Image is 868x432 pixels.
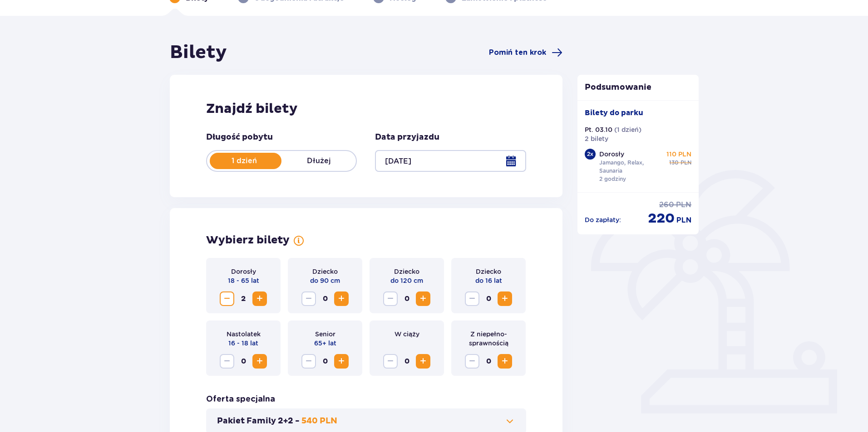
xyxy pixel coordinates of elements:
[599,150,624,159] p: Dorosły
[476,267,501,276] p: Dziecko
[312,267,338,276] p: Dziecko
[236,354,251,369] span: 0
[252,354,267,369] button: Increase
[676,215,691,225] p: PLN
[206,100,526,117] h2: Znajdź bilety
[301,291,316,306] button: Decrease
[585,108,643,118] p: Bilety do parku
[383,354,398,369] button: Decrease
[585,215,621,224] p: Do zapłaty :
[599,159,662,175] p: Jamango, Relax, Saunaria
[206,394,275,405] p: Oferta specjalna
[206,132,273,143] p: Długość pobytu
[252,291,267,306] button: Increase
[236,291,251,306] span: 2
[614,125,641,134] p: ( 1 dzień )
[648,210,675,227] p: 220
[676,200,691,210] p: PLN
[659,200,674,210] p: 260
[206,233,290,247] p: Wybierz bilety
[318,354,332,369] span: 0
[459,330,518,348] p: Z niepełno­sprawnością
[228,276,259,285] p: 18 - 65 lat
[498,291,512,306] button: Increase
[394,267,419,276] p: Dziecko
[481,291,496,306] span: 0
[577,82,699,93] p: Podsumowanie
[314,339,336,348] p: 65+ lat
[585,125,612,134] p: Pt. 03.10
[666,150,691,159] p: 110 PLN
[489,48,546,58] span: Pomiń ten krok
[599,175,626,183] p: 2 godziny
[228,339,258,348] p: 16 - 18 lat
[220,354,234,369] button: Decrease
[585,149,596,160] div: 2 x
[465,291,479,306] button: Decrease
[220,291,234,306] button: Decrease
[301,354,316,369] button: Decrease
[170,41,227,64] h1: Bilety
[481,354,496,369] span: 0
[498,354,512,369] button: Increase
[585,134,608,143] p: 2 bilety
[227,330,261,339] p: Nastolatek
[318,291,332,306] span: 0
[334,354,349,369] button: Increase
[281,156,356,166] p: Dłużej
[465,354,479,369] button: Decrease
[416,291,430,306] button: Increase
[399,354,414,369] span: 0
[207,156,281,166] p: 1 dzień
[681,159,691,167] p: PLN
[217,416,515,427] button: Pakiet Family 2+2 -540 PLN
[383,291,398,306] button: Decrease
[375,132,439,143] p: Data przyjazdu
[390,276,423,285] p: do 120 cm
[475,276,502,285] p: do 16 lat
[399,291,414,306] span: 0
[315,330,335,339] p: Senior
[310,276,340,285] p: do 90 cm
[231,267,256,276] p: Dorosły
[416,354,430,369] button: Increase
[217,416,300,427] p: Pakiet Family 2+2 -
[301,416,337,427] p: 540 PLN
[334,291,349,306] button: Increase
[669,159,679,167] p: 130
[395,330,419,339] p: W ciąży
[489,47,562,58] a: Pomiń ten krok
